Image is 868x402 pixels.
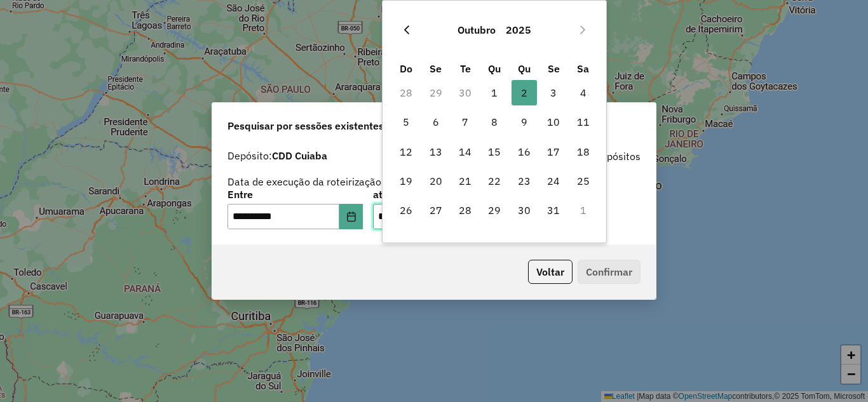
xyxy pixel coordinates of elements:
span: 7 [452,109,478,135]
strong: CDD Cuiaba [272,149,327,162]
td: 17 [539,137,568,166]
td: 27 [421,196,451,225]
span: Te [460,62,471,75]
span: 6 [423,109,449,135]
button: Choose Month [452,15,501,45]
td: 7 [451,107,480,137]
span: 4 [571,80,596,105]
button: Next Month [573,20,593,40]
td: 24 [539,166,568,196]
td: 2 [510,78,539,107]
span: 14 [452,139,478,164]
td: 9 [510,107,539,137]
span: Do [400,62,412,75]
td: 1 [568,196,597,225]
td: 19 [391,166,421,196]
span: 18 [571,139,596,164]
td: 12 [391,137,421,166]
td: 1 [480,78,509,107]
span: 26 [393,198,419,223]
span: 15 [482,139,507,164]
span: 17 [541,139,566,164]
td: 29 [480,196,509,225]
span: 1 [482,80,507,105]
button: Choose Year [501,15,536,45]
button: Voltar [528,260,573,284]
span: 11 [571,109,596,135]
span: 2 [512,80,537,105]
td: 31 [539,196,568,225]
td: 29 [421,78,451,107]
span: 31 [541,198,566,223]
td: 30 [451,78,480,107]
td: 26 [391,196,421,225]
span: 28 [452,198,478,223]
td: 28 [451,196,480,225]
td: 3 [539,78,568,107]
td: 30 [510,196,539,225]
span: 3 [541,80,566,105]
td: 25 [568,166,597,196]
span: 5 [393,109,419,135]
span: 22 [482,168,507,194]
span: 16 [512,139,537,164]
td: 23 [510,166,539,196]
td: 6 [421,107,451,137]
label: Entre [227,187,363,202]
span: Sa [577,62,589,75]
span: 8 [482,109,507,135]
span: 19 [393,168,419,194]
td: 18 [568,137,597,166]
td: 20 [421,166,451,196]
td: 8 [480,107,509,137]
span: Qu [518,62,531,75]
td: 16 [510,137,539,166]
span: 25 [571,168,596,194]
span: Se [548,62,560,75]
label: Depósito: [227,148,327,163]
button: Choose Date [339,204,363,229]
td: 11 [568,107,597,137]
span: 10 [541,109,566,135]
span: 24 [541,168,566,194]
span: 12 [393,139,419,164]
td: 21 [451,166,480,196]
td: 15 [480,137,509,166]
span: 9 [512,109,537,135]
span: 13 [423,139,449,164]
label: até [373,187,508,202]
span: 30 [512,198,537,223]
button: Previous Month [397,20,417,40]
span: Qu [488,62,501,75]
td: 14 [451,137,480,166]
td: 13 [421,137,451,166]
td: 5 [391,107,421,137]
span: 21 [452,168,478,194]
label: Data de execução da roteirização: [227,174,384,189]
td: 4 [568,78,597,107]
td: 22 [480,166,509,196]
span: 23 [512,168,537,194]
td: 28 [391,78,421,107]
span: 27 [423,198,449,223]
span: 29 [482,198,507,223]
span: Se [430,62,442,75]
td: 10 [539,107,568,137]
span: 20 [423,168,449,194]
span: Pesquisar por sessões existentes [227,118,384,133]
